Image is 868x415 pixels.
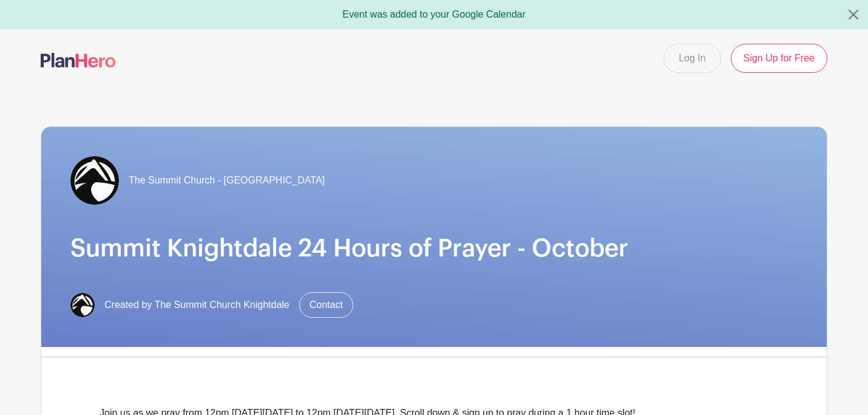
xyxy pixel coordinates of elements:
[70,293,95,317] img: cCuR9PT-_400x400.jpg
[104,298,290,312] span: Created by The Summit Church Knightdale
[70,156,119,205] img: cCuR9PT-_400x400.jpg
[663,44,721,73] a: Log In
[41,53,116,67] img: logo-507f7623f17ff9eddc593b1ce0a138ce2505c220e1c5a4e2b4648c50719b7d32.svg
[70,234,798,263] h1: Summit Knightdale 24 Hours of Prayer - October
[731,44,827,73] a: Sign Up for Free
[299,292,353,318] a: Contact
[129,173,325,188] span: The Summit Church - [GEOGRAPHIC_DATA]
